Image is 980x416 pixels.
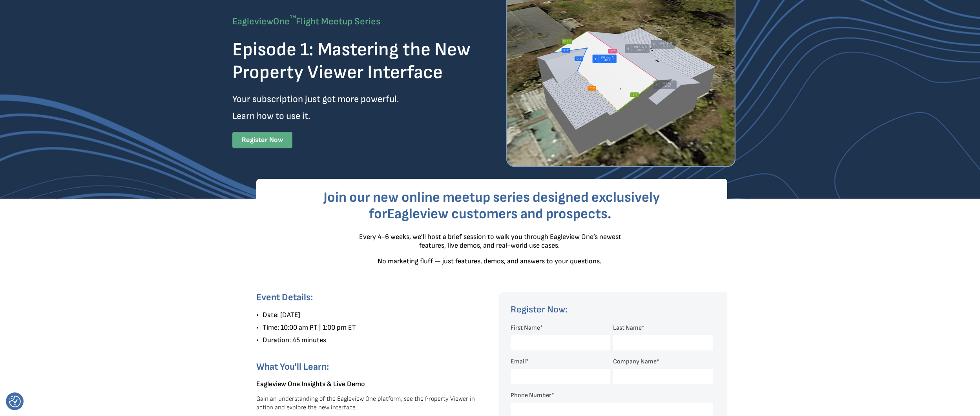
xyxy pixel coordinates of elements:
span: Eagleview customers and prospects. [387,206,611,223]
span: Episode 1: Mastering the New Property Viewer Interface [232,38,471,84]
span: Gain an understanding of the Eagleview One platform, see the Property Viewer in action and explor... [256,395,475,411]
img: Revisit consent button [9,396,21,407]
button: Consent Preferences [9,396,21,407]
strong: Register Now [242,136,283,144]
a: Register Now [232,132,292,148]
span: Your subscription just got more powerful. [232,93,399,105]
span: Eagleview One Insights & Live Demo [256,380,365,388]
span: Register Now: [511,304,568,315]
span: Email [511,358,526,365]
span: Duration: 45 minutes [263,336,326,344]
span: Date: [DATE] [263,311,300,319]
span: Phone Number [511,392,551,399]
span: Learn how to use it. [232,110,310,122]
span: Flight Meetup Series [296,16,380,27]
span: Last Name [613,324,642,332]
span: Eagleview [232,16,273,27]
span: Join our new online meetup series designed exclusively for [323,189,660,223]
span: What You'll Learn: [256,361,329,372]
span: Every 4-6 weeks, we’ll host a brief session to walk you through Eagleview One’s newest features, ... [359,233,621,250]
span: No marketing fluff — just features, demos, and answers to your questions. [378,257,601,265]
span: First Name [511,324,540,332]
span: Event Details: [256,292,313,303]
span: Company Name [613,358,657,365]
span: One [273,16,296,27]
sup: ™ [290,14,296,23]
span: Time: 10:00 am PT | 1:00 pm ET [263,323,356,332]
